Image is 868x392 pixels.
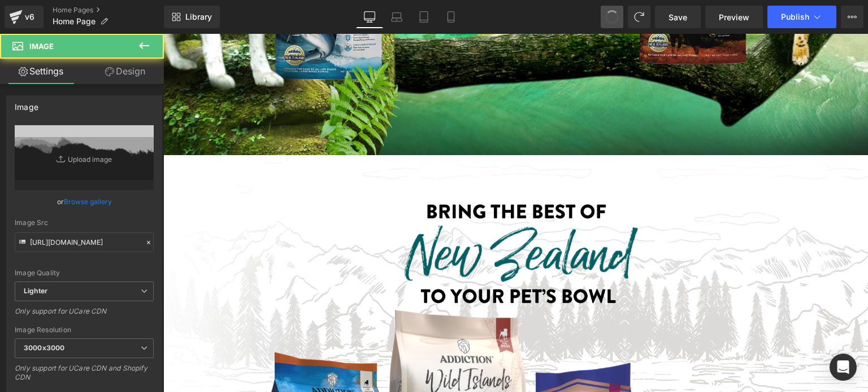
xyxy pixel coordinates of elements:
div: Open Intercom Messenger [830,354,857,381]
span: Publish [781,12,809,21]
button: Publish [767,6,836,28]
div: Image Resolution [15,326,154,334]
div: v6 [23,10,37,24]
span: Save [669,11,687,23]
div: or [15,196,154,208]
a: Preview [705,6,763,28]
a: Home Pages [53,6,164,15]
a: Tablet [410,6,437,28]
div: Only support for UCare CDN and Shopify CDN [15,364,154,389]
a: v6 [5,6,44,28]
div: Image Quality [15,269,154,277]
b: Lighter [24,287,47,295]
button: Undo [601,6,623,28]
a: Design [84,59,166,84]
span: Preview [719,11,749,23]
b: 3000x3000 [24,343,64,352]
input: Link [15,232,154,252]
button: More [841,6,863,28]
a: Desktop [356,6,383,28]
div: Image [15,96,38,112]
div: Only support for UCare CDN [15,307,154,323]
a: Mobile [437,6,465,28]
button: Redo [628,6,650,28]
div: Image Src [15,219,154,227]
a: Browse gallery [64,192,112,212]
span: Home Page [53,17,96,26]
span: Image [29,42,54,51]
a: Laptop [383,6,410,28]
a: New Library [164,6,220,28]
span: Library [185,12,212,22]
